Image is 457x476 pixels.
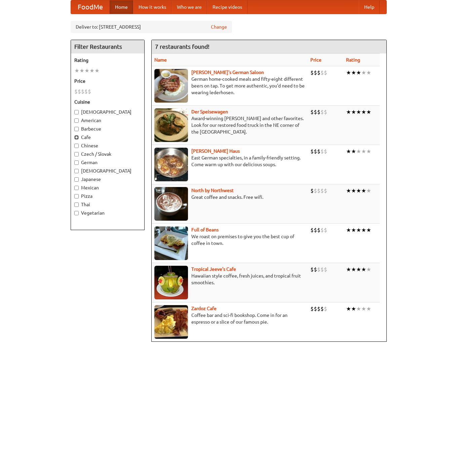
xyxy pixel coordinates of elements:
li: ★ [356,305,361,313]
li: ★ [74,67,79,74]
h4: Filter Restaurants [71,40,144,53]
input: Czech / Slovak [74,152,79,156]
li: ★ [356,266,361,273]
p: We roast on premises to give you the best cup of coffee in town. [154,233,305,247]
label: Vegetarian [74,210,141,216]
li: ★ [89,67,94,74]
li: $ [314,305,317,313]
li: $ [74,88,78,95]
a: [PERSON_NAME] Haus [191,148,240,154]
img: kohlhaus.jpg [154,148,188,181]
label: Japanese [74,176,141,183]
li: $ [320,108,324,116]
li: $ [88,88,91,95]
label: Pizza [74,193,141,199]
li: $ [317,187,320,194]
li: $ [324,148,327,155]
input: Barbecue [74,127,79,131]
input: Pizza [74,194,79,198]
li: ★ [346,305,351,313]
li: ★ [366,69,371,76]
li: $ [84,88,88,95]
input: Vegetarian [74,211,79,215]
li: ★ [361,108,366,116]
li: $ [320,305,324,313]
a: North by Northwest [191,188,234,193]
li: ★ [366,305,371,313]
li: ★ [346,266,351,273]
a: Recipe videos [207,0,247,14]
input: Cafe [74,135,79,140]
li: ★ [346,69,351,76]
b: Der Speisewagen [191,109,228,114]
li: $ [317,266,320,273]
li: $ [324,305,327,313]
li: $ [324,69,327,76]
input: Thai [74,203,79,207]
li: ★ [366,187,371,194]
li: $ [314,187,317,194]
label: [DEMOGRAPHIC_DATA] [74,109,141,115]
li: $ [310,148,314,155]
li: $ [78,88,81,95]
li: ★ [346,108,351,116]
li: ★ [84,67,89,74]
li: $ [320,266,324,273]
a: How it works [133,0,172,14]
label: Barbecue [74,125,141,132]
li: $ [317,226,320,234]
li: $ [310,108,314,116]
label: Cafe [74,134,141,141]
input: German [74,160,79,165]
a: Zardoz Cafe [191,306,217,311]
li: ★ [356,69,361,76]
li: ★ [366,108,371,116]
li: ★ [351,69,356,76]
li: $ [317,108,320,116]
img: esthers.jpg [154,69,188,103]
li: $ [320,148,324,155]
label: Thai [74,201,141,208]
li: ★ [361,187,366,194]
img: speisewagen.jpg [154,108,188,142]
input: [DEMOGRAPHIC_DATA] [74,110,79,114]
li: $ [320,187,324,194]
li: $ [324,266,327,273]
img: north.jpg [154,187,188,221]
label: Czech / Slovak [74,151,141,157]
li: ★ [361,226,366,234]
li: $ [320,226,324,234]
li: ★ [356,187,361,194]
li: ★ [346,187,351,194]
input: Mexican [74,186,79,190]
li: ★ [366,148,371,155]
li: ★ [346,226,351,234]
li: $ [314,69,317,76]
li: $ [324,108,327,116]
li: ★ [79,67,84,74]
a: Price [310,57,321,63]
input: Japanese [74,177,79,182]
ng-pluralize: 7 restaurants found! [155,43,210,50]
label: Mexican [74,184,141,191]
p: Award-winning [PERSON_NAME] and other favorites. Look for our restored food truck in the NE corne... [154,115,305,135]
a: Tropical Jeeve's Cafe [191,266,236,272]
a: Help [359,0,380,14]
li: ★ [356,108,361,116]
a: Name [154,57,167,63]
h5: Rating [74,57,141,64]
p: Great coffee and snacks. Free wifi. [154,194,305,200]
li: ★ [351,108,356,116]
a: [PERSON_NAME]'s German Saloon [191,70,264,75]
h5: Price [74,78,141,84]
input: Chinese [74,144,79,148]
li: $ [310,69,314,76]
h5: Cuisine [74,99,141,105]
label: German [74,159,141,166]
li: ★ [356,226,361,234]
li: ★ [366,266,371,273]
input: [DEMOGRAPHIC_DATA] [74,169,79,173]
li: ★ [361,69,366,76]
